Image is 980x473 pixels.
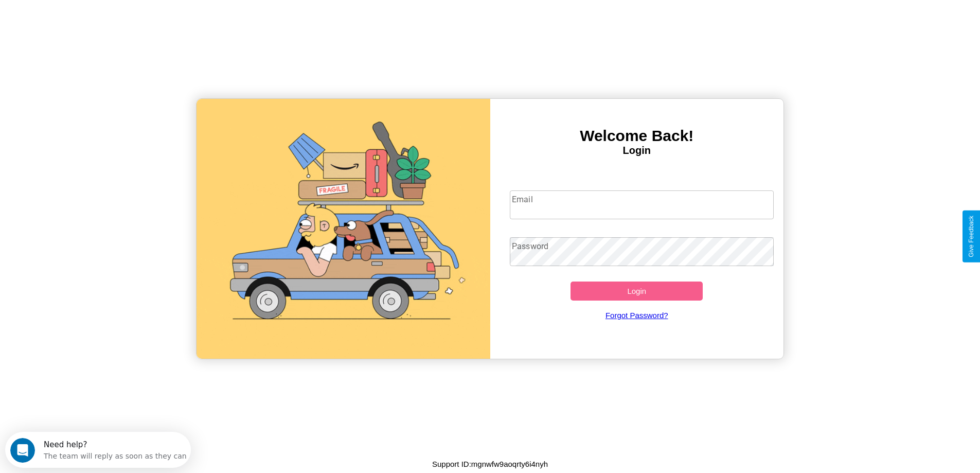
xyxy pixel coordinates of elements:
p: Support ID: mgnwfw9aoqrty6i4nyh [432,457,548,471]
img: gif [197,99,490,359]
div: Open Intercom Messenger [4,4,191,32]
iframe: Intercom live chat [10,438,35,463]
button: Login [571,282,703,301]
div: The team will reply as soon as they can [39,17,182,28]
a: Forgot Password? [505,301,769,330]
h3: Welcome Back! [490,127,784,145]
iframe: Intercom live chat discovery launcher [5,432,191,468]
h4: Login [490,145,784,156]
div: Need help? [39,9,182,17]
div: Give Feedback [968,216,975,257]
